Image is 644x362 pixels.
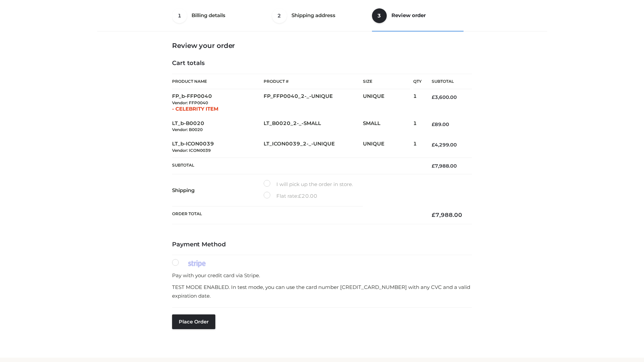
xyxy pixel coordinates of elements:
[172,206,422,224] th: Order Total
[298,193,317,199] bdi: 20.00
[172,42,472,50] h3: Review your order
[432,163,435,169] span: £
[172,137,264,158] td: LT_b-ICON0039
[413,116,422,137] td: 1
[172,60,472,67] h4: Cart totals
[432,212,435,218] span: £
[264,89,363,116] td: FP_FFP0040_2-_-UNIQUE
[363,137,413,158] td: UNIQUE
[422,74,472,89] th: Subtotal
[172,174,264,206] th: Shipping
[172,148,211,153] small: Vendor: ICON0039
[172,106,218,112] span: - CELEBRITY ITEM
[172,74,264,89] th: Product Name
[432,121,435,127] span: £
[264,180,353,189] label: I will pick up the order in store.
[432,142,457,148] bdi: 4,299.00
[298,193,302,199] span: £
[413,89,422,116] td: 1
[432,94,457,100] bdi: 3,600.00
[172,241,472,248] h4: Payment Method
[363,74,410,89] th: Size
[363,89,413,116] td: UNIQUE
[172,116,264,137] td: LT_b-B0020
[172,158,422,174] th: Subtotal
[432,163,457,169] bdi: 7,988.00
[172,283,472,300] p: TEST MODE ENABLED. In test mode, you can use the card number [CREDIT_CARD_NUMBER] with any CVC an...
[432,121,449,127] bdi: 89.00
[264,137,363,158] td: LT_ICON0039_2-_-UNIQUE
[413,74,422,89] th: Qty
[432,212,462,218] bdi: 7,988.00
[363,116,413,137] td: SMALL
[432,142,435,148] span: £
[432,94,435,100] span: £
[264,116,363,137] td: LT_B0020_2-_-SMALL
[172,127,203,132] small: Vendor: B0020
[413,137,422,158] td: 1
[172,100,208,105] small: Vendor: FFP0040
[264,74,363,89] th: Product #
[172,89,264,116] td: FP_b-FFP0040
[264,192,317,200] label: Flat rate:
[172,271,472,280] p: Pay with your credit card via Stripe.
[172,314,215,329] button: Place order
